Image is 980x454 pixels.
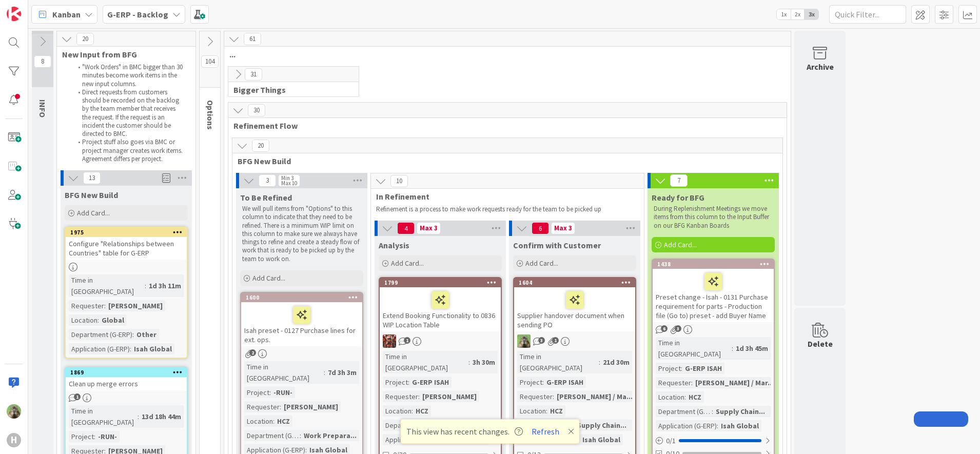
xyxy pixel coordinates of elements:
[241,293,362,346] div: 1600Isah preset - 0127 Purchase lines for ext. ops.
[139,411,184,422] div: 13d 18h 44m
[273,416,275,427] span: :
[717,420,718,431] span: :
[525,259,558,268] span: Add Card...
[245,68,262,81] span: 31
[554,226,572,231] div: Max 3
[681,363,682,374] span: :
[83,172,101,184] span: 13
[7,7,21,21] img: Visit kanbanzone.com
[383,434,444,445] div: Application (G-ERP)
[95,431,120,442] div: -RUN-
[76,33,94,45] span: 20
[575,420,629,431] div: Supply Chain...
[132,329,134,340] span: :
[66,237,187,260] div: Configure "Relationships between Countries" table for G-ERP
[244,33,261,45] span: 61
[513,240,601,250] span: Confirm with Customer
[733,343,771,354] div: 1d 3h 45m
[718,420,761,431] div: Isah Global
[397,222,415,234] span: 4
[384,279,501,286] div: 1799
[409,377,452,388] div: G-ERP ISAH
[656,337,732,360] div: Time in [GEOGRAPHIC_DATA]
[145,280,146,291] span: :
[514,287,635,331] div: Supplier handover document when sending PO
[69,300,104,311] div: Requester
[542,377,544,388] span: :
[418,391,420,402] span: :
[246,294,362,301] div: 1600
[383,377,408,388] div: Project
[146,280,184,291] div: 1d 3h 11m
[657,261,774,268] div: 1438
[69,343,130,354] div: Application (G-ERP)
[713,406,768,417] div: Supply Chain...
[281,401,341,412] div: [PERSON_NAME]
[383,351,468,373] div: Time in [GEOGRAPHIC_DATA]
[241,293,362,302] div: 1600
[544,377,586,388] div: G-ERP ISAH
[242,205,361,263] p: We will pull items from "Options" to this column to indicate that they need to be refined. There ...
[281,175,293,181] div: Min 3
[324,367,325,378] span: :
[376,205,633,213] p: Refinement is a process to make work requests ready for the team to be picked up
[654,205,773,230] p: During Replenishment Meetings we move items from this column to the Input Buffer on our BFG Kanba...
[65,227,188,359] a: 1975Configure "Relationships between Countries" table for G-ERPTime in [GEOGRAPHIC_DATA]:1d 3h 11...
[664,240,697,249] span: Add Card...
[275,416,292,427] div: HCZ
[99,314,127,326] div: Global
[94,431,95,442] span: :
[233,121,774,131] span: Refinement Flow
[777,9,791,19] span: 1x
[380,334,501,348] div: JK
[808,338,833,350] div: Delete
[69,329,132,340] div: Department (G-ERP)
[552,337,559,344] span: 1
[300,430,301,441] span: :
[72,63,184,88] li: "Work Orders" in BMC bigger than 30 minutes become work items in the new input columns.
[376,191,631,202] span: In Refinement
[77,208,110,218] span: Add Card...
[517,405,546,417] div: Location
[547,405,565,417] div: HCZ
[517,351,599,373] div: Time in [GEOGRAPHIC_DATA]
[281,181,297,186] div: Max 10
[69,274,145,297] div: Time in [GEOGRAPHIC_DATA]
[468,357,470,368] span: :
[66,377,187,390] div: Clean up merge errors
[791,9,805,19] span: 2x
[661,325,668,332] span: 6
[72,138,184,163] li: Project stuff also goes via BMC or project manager creates work items. Agreement differs per proj...
[205,100,215,130] span: Options
[69,405,138,428] div: Time in [GEOGRAPHIC_DATA]
[252,273,285,283] span: Add Card...
[131,343,174,354] div: Isah Global
[532,222,549,234] span: 6
[229,49,778,60] span: ...
[807,61,834,73] div: Archive
[241,302,362,346] div: Isah preset - 0127 Purchase lines for ext. ops.
[104,300,106,311] span: :
[404,337,410,344] span: 1
[301,430,359,441] div: Work Prepara...
[712,406,713,417] span: :
[684,391,686,403] span: :
[130,343,131,354] span: :
[580,434,623,445] div: Isah Global
[248,104,265,116] span: 30
[380,287,501,331] div: Extend Booking Functionality to 0836 WIP Location Table
[134,329,159,340] div: Other
[528,425,563,438] button: Refresh
[413,405,431,417] div: HCZ
[408,377,409,388] span: :
[66,228,187,260] div: 1975Configure "Relationships between Countries" table for G-ERP
[732,343,733,354] span: :
[233,85,346,95] span: Bigger Things
[238,156,770,166] span: BFG New Build
[656,377,691,388] div: Requester
[69,314,97,326] div: Location
[107,9,168,19] b: G-ERP - Backlog
[653,435,774,447] div: 0/1
[325,367,359,378] div: 7d 3h 3m
[420,226,438,231] div: Max 3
